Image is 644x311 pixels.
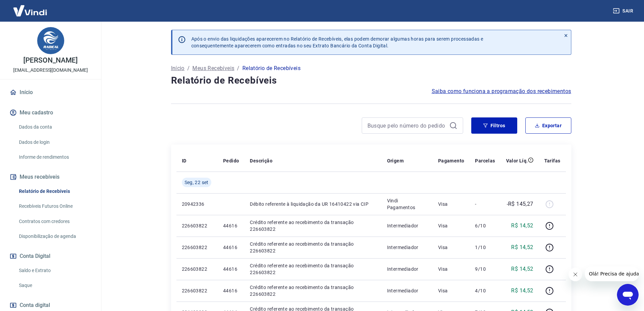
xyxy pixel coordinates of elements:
[16,279,93,292] a: Saque
[182,201,212,207] p: 20942336
[438,201,464,207] p: Visa
[16,215,93,228] a: Contratos com credores
[438,244,464,251] p: Visa
[511,265,533,273] p: R$ 14,52
[223,222,239,229] p: 44616
[367,120,447,131] input: Busque pelo número do pedido
[250,262,376,276] p: Crédito referente ao recebimento da transação 226603822
[250,201,376,207] p: Débito referente à liquidação da UR 16410422 via CIP
[432,87,571,95] a: Saiba como funciona a programação dos recebimentos
[511,243,533,251] p: R$ 14,52
[250,219,376,232] p: Crédito referente ao recebimento da transação 226603822
[250,241,376,254] p: Crédito referente ao recebimento da transação 226603822
[387,197,427,211] p: Vindi Pagamentos
[511,287,533,295] p: R$ 14,52
[182,244,212,251] p: 226603822
[438,222,464,229] p: Visa
[387,157,404,164] p: Origem
[506,157,528,164] p: Valor Líq.
[525,117,571,134] button: Exportar
[511,222,533,230] p: R$ 14,52
[387,244,427,251] p: Intermediador
[8,249,93,264] button: Conta Digital
[16,199,93,213] a: Recebíveis Futuros Online
[16,135,93,149] a: Dados de login
[438,266,464,272] p: Visa
[16,150,93,164] a: Informe de rendimentos
[23,57,77,64] p: [PERSON_NAME]
[223,266,239,272] p: 44616
[37,27,64,54] img: 390d95a4-0b2f-43fe-8fa0-e43eda86bb40.jpeg
[182,222,212,229] p: 226603822
[438,157,464,164] p: Pagamento
[192,64,234,72] a: Meus Recebíveis
[438,287,464,294] p: Visa
[475,266,495,272] p: 9/10
[182,266,212,272] p: 226603822
[612,5,636,17] button: Sair
[387,222,427,229] p: Intermediador
[475,222,495,229] p: 6/10
[8,105,93,120] button: Meu cadastro
[8,0,52,21] img: Vindi
[387,287,427,294] p: Intermediador
[16,184,93,198] a: Relatório de Recebíveis
[191,36,483,49] p: Após o envio das liquidações aparecerem no Relatório de Recebíveis, elas podem demorar algumas ho...
[13,67,88,74] p: [EMAIL_ADDRESS][DOMAIN_NAME]
[250,284,376,297] p: Crédito referente ao recebimento da transação 226603822
[171,74,571,87] h4: Relatório de Recebíveis
[471,117,517,134] button: Filtros
[223,157,239,164] p: Pedido
[223,287,239,294] p: 44616
[475,157,495,164] p: Parcelas
[475,201,495,207] p: -
[569,268,582,281] iframe: Fechar mensagem
[182,157,187,164] p: ID
[250,157,272,164] p: Descrição
[4,5,57,10] span: Olá! Precisa de ajuda?
[475,244,495,251] p: 1/10
[185,179,209,186] span: Seg, 22 set
[187,64,190,72] p: /
[242,64,301,72] p: Relatório de Recebíveis
[544,157,560,164] p: Tarifas
[617,284,639,306] iframe: Botão para abrir a janela de mensagens
[237,64,239,72] p: /
[182,287,212,294] p: 226603822
[475,287,495,294] p: 4/10
[585,266,639,281] iframe: Mensagem da empresa
[16,229,93,243] a: Disponibilização de agenda
[171,64,185,72] a: Início
[16,120,93,134] a: Dados da conta
[20,301,50,310] span: Conta digital
[507,200,533,208] p: -R$ 145,27
[223,244,239,251] p: 44616
[387,266,427,272] p: Intermediador
[8,85,93,100] a: Início
[16,264,93,277] a: Saldo e Extrato
[8,170,93,184] button: Meus recebíveis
